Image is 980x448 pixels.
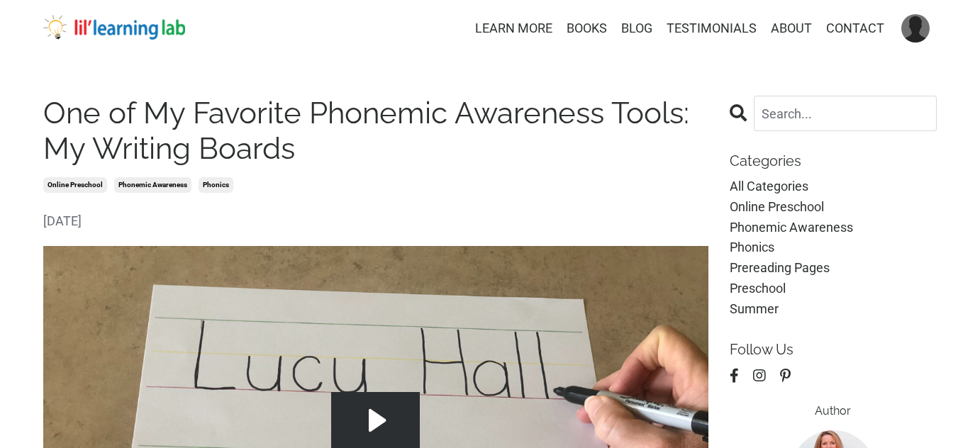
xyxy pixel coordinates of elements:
[43,96,708,167] h1: One of My Favorite Phonemic Awareness Tools: My Writing Boards
[730,341,937,358] p: Follow Us
[114,177,191,193] a: phonemic awareness
[730,258,937,279] a: prereading pages
[199,177,233,193] a: phonics
[621,18,652,39] a: BLOG
[43,15,185,40] img: lil' learning lab
[754,96,937,131] input: Search...
[901,14,930,43] img: User Avatar
[771,18,812,39] a: ABOUT
[730,218,937,238] a: phonemic awareness
[730,299,937,320] a: summer
[667,18,757,39] a: TESTIMONIALS
[730,152,937,169] p: Categories
[43,211,708,232] span: [DATE]
[730,197,937,218] a: online preschool
[730,404,937,418] h6: Author
[43,177,107,193] a: online preschool
[826,18,884,39] a: CONTACT
[730,237,937,258] a: phonics
[475,18,552,39] a: LEARN MORE
[730,279,937,299] a: preschool
[567,18,607,39] a: BOOKS
[730,177,937,197] a: All Categories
